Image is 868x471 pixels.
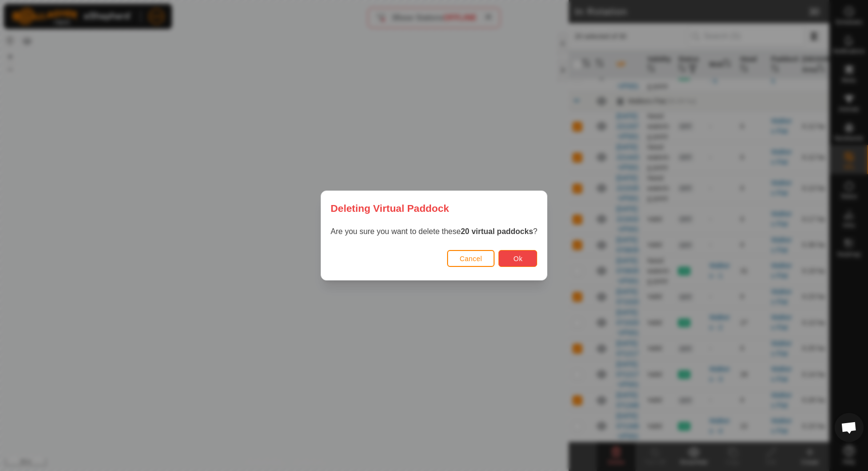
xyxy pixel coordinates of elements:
span: Deleting Virtual Paddock [331,201,449,216]
button: Cancel [447,250,495,267]
strong: 20 virtual paddocks [461,227,533,235]
span: Are you sure you want to delete these ? [331,227,538,235]
span: Ok [513,255,523,263]
span: Cancel [460,255,482,263]
button: Ok [498,250,537,267]
div: Open chat [835,413,864,442]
